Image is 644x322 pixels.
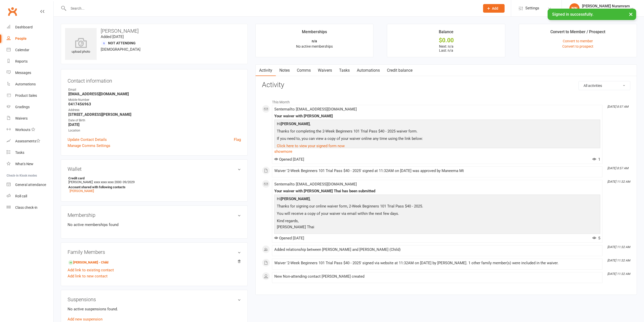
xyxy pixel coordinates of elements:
div: Messages [15,71,31,75]
h3: [PERSON_NAME] [65,28,243,34]
p: Kind regards, [PERSON_NAME] Thai [276,218,599,231]
div: People [15,36,27,41]
a: Credit balance [383,65,416,76]
strong: [PERSON_NAME] [281,197,310,201]
strong: Credit card [68,176,238,180]
div: Your waiver with [PERSON_NAME] Thai has been submitted [274,189,600,193]
a: Waivers [314,65,336,76]
div: [PERSON_NAME] Nuramram [582,4,630,8]
div: Gradings [15,105,30,109]
a: Clubworx [6,5,19,18]
a: Roll call [7,191,53,202]
li: [PERSON_NAME] [68,176,241,194]
span: [DEMOGRAPHIC_DATA] [101,47,140,52]
button: × [626,9,635,20]
a: show more [274,148,600,155]
div: Your waiver with [PERSON_NAME] [274,114,600,118]
strong: [DATE] [68,122,241,127]
div: Product Sales [15,93,37,98]
div: Email [68,87,241,92]
a: Tasks [7,147,53,158]
a: Reports [7,56,53,67]
p: If you need to, you can view a copy of your waiver online any time using the link below: [276,136,599,143]
div: Balance [439,29,453,38]
div: Workouts [15,128,30,132]
li: This Month [262,97,630,105]
strong: [EMAIL_ADDRESS][DOMAIN_NAME] [68,92,241,96]
h3: Suspensions [68,297,241,302]
a: Messages [7,67,53,79]
div: Class check-in [15,205,37,210]
i: [DATE] 11:32 AM [607,272,630,276]
div: Waiver '2-Week Beginners 101 Trial Pass $40 - 2025' signed at 11:32AM on [DATE] was approved by M... [274,169,600,173]
div: Reports [15,59,28,63]
a: Add link to new contact [68,273,108,279]
a: [PERSON_NAME] [70,189,94,193]
div: Convert to Member / Prospect [550,29,605,38]
div: Added relationship between [PERSON_NAME] and [PERSON_NAME] (Child) [274,248,600,252]
div: Roll call [15,194,27,198]
time: Added [DATE] [101,34,124,39]
a: Flag [234,137,241,143]
div: NN [569,3,579,13]
strong: [STREET_ADDRESS][PERSON_NAME] [68,112,241,117]
div: Automations [15,82,36,86]
p: No active memberships found [68,222,241,228]
p: Thanks for signing our online waiver form, 2-Week Beginners 101 Trial Pass $40 - 2025. [276,203,599,211]
span: Not Attending [108,41,136,45]
span: Settings [525,3,539,14]
i: [DATE] 11:32 AM [607,245,630,249]
div: Mobile Number [68,98,241,102]
div: upload photo [65,38,97,54]
a: Assessments [7,136,53,147]
div: Calendar [15,48,29,52]
i: [DATE] 11:32 AM [607,180,630,183]
strong: Account shared with following contacts [68,185,238,189]
p: Thanks for completing the 2-Week Beginners 101 Trial Pass $40 - 2025 waiver form. [276,128,599,136]
span: Opened [DATE] [274,157,304,162]
p: Hi , [276,121,599,128]
h3: Wallet [68,166,241,172]
span: Sent email to [EMAIL_ADDRESS][DOMAIN_NAME] [274,182,357,186]
a: Gradings [7,101,53,113]
h3: Contact information [68,76,241,84]
input: Search... [67,5,476,12]
i: [DATE] 8:57 AM [607,166,628,170]
div: Dashboard [15,25,33,29]
div: Assessments [15,139,40,143]
div: New Non-attending contact [PERSON_NAME] created [274,274,600,279]
p: No active suspensions found. [68,306,241,312]
strong: 0417456963 [68,102,241,106]
a: Calendar [7,44,53,56]
div: [PERSON_NAME] Thai [582,8,630,13]
a: Automations [353,65,383,76]
h3: Family Members [68,249,241,255]
a: Comms [293,65,314,76]
span: Sent email to [EMAIL_ADDRESS][DOMAIN_NAME] [274,107,357,111]
div: Date of Birth [68,118,241,123]
span: No active memberships [296,44,333,48]
a: Convert to member [563,39,593,43]
a: [PERSON_NAME] - Child [68,260,108,265]
a: Activity [256,65,276,76]
div: Memberships [302,29,327,38]
div: General attendance [15,183,46,187]
a: Waivers [7,113,53,124]
a: What's New [7,158,53,170]
a: General attendance kiosk mode [7,179,53,191]
a: Tasks [336,65,353,76]
div: Address [68,108,241,112]
a: Add link to existing contact [68,267,114,273]
a: Notes [276,65,293,76]
i: [DATE] 8:57 AM [607,105,628,108]
strong: n/a [312,39,317,43]
div: Tasks [15,150,24,155]
div: What's New [15,162,33,166]
p: Hi , [276,196,599,203]
div: Location [68,128,241,133]
a: Automations [7,79,53,90]
i: [DATE] 11:32 AM [607,259,630,262]
a: Product Sales [7,90,53,101]
span: xxxx xxxx xxxx 2000 [94,180,121,184]
strong: [PERSON_NAME] [281,122,310,126]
